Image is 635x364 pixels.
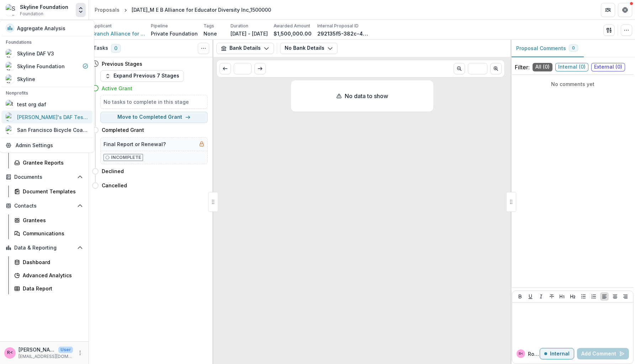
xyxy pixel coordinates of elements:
p: No comments yet [515,80,631,88]
span: External ( 0 ) [591,63,625,71]
p: Private Foundation [151,30,198,37]
span: All ( 0 ) [533,63,552,71]
div: Grantees [23,216,80,224]
button: Move to Completed Grant [100,112,208,123]
p: [EMAIL_ADDRESS][DOMAIN_NAME] [18,353,73,360]
button: Open Data & Reporting [3,242,86,253]
p: Rose B [528,350,540,358]
button: Open Documents [3,171,86,183]
p: Applicant [92,23,112,29]
h4: Previous Stages [102,60,142,68]
a: Document Templates [11,186,86,197]
span: Data & Reporting [14,245,74,251]
a: Communications [11,227,86,239]
button: Scroll to previous page [219,63,231,74]
button: Bold [516,292,524,301]
div: Grantee Reports [23,159,80,166]
button: Heading 1 [558,292,566,301]
p: Internal [550,351,570,357]
button: Italicize [537,292,545,301]
nav: breadcrumb [92,5,274,15]
button: Ordered List [589,292,598,301]
button: No Bank Details [280,43,338,54]
button: Underline [526,292,535,301]
span: Contacts [14,203,74,209]
div: Data Report [23,285,80,292]
p: 292135f5-382c-4aad-951e-f2997312a467 [317,30,371,37]
a: Advanced Analytics [11,269,86,281]
span: Documents [14,174,74,180]
h4: Declined [102,167,124,175]
div: Communications [23,230,80,237]
button: Open Contacts [3,200,86,212]
span: 0 [572,45,575,50]
button: Align Right [621,292,630,301]
button: Heading 2 [568,292,577,301]
button: Expand Previous 7 Stages [100,70,184,82]
button: Bullet List [579,292,588,301]
a: Dashboard [11,256,86,268]
div: Dashboard [23,258,80,266]
button: Internal [540,348,574,359]
p: No data to show [345,92,388,100]
a: Data Report [11,283,86,294]
p: None [203,30,217,37]
p: Incomplete [111,154,141,161]
h4: Completed Grant [102,126,144,134]
span: 0 [111,44,121,53]
button: Scroll to next page [490,63,502,74]
div: Advanced Analytics [23,272,80,279]
button: Partners [601,3,615,17]
button: Align Center [611,292,619,301]
h3: Tasks [93,45,108,51]
button: Scroll to next page [254,63,266,74]
div: Rose Brookhouse <rose@skylinefoundation.org> [519,352,523,355]
h4: Active Grant [102,85,132,92]
a: Grantee Reports [11,157,86,168]
button: Scroll to previous page [454,63,465,74]
a: Grantees [11,214,86,226]
span: Internal ( 0 ) [555,63,588,71]
button: More [76,349,84,357]
button: Proposal Comments [510,40,584,57]
p: Tags [203,23,214,29]
div: Skyline Foundation [20,3,68,11]
div: [DATE]_M E B Alliance for Educator Diversity Inc_1500000 [132,6,271,14]
button: Align Left [600,292,609,301]
div: Proposals [95,6,120,14]
p: User [58,347,73,353]
button: Bank Details [216,43,274,54]
button: Strike [547,292,556,301]
p: Awarded Amount [274,23,310,29]
span: Foundation [20,11,43,17]
button: Add Comment [577,348,629,359]
div: Rose Brookhouse <rose@skylinefoundation.org> [7,350,13,355]
img: Skyline Foundation [6,4,17,16]
p: [DATE] - [DATE] [231,30,268,37]
h4: Cancelled [102,182,127,189]
h5: No tasks to complete in this stage [104,98,205,106]
button: Get Help [618,3,632,17]
p: $1,500,000.00 [274,30,312,37]
button: Toggle View Cancelled Tasks [198,43,209,54]
div: Document Templates [23,188,80,195]
p: Pipeline [151,23,168,29]
p: Internal Proposal ID [317,23,359,29]
h5: Final Report or Renewal? [104,140,166,148]
p: Duration [231,23,248,29]
button: Open entity switcher [76,3,86,17]
a: Proposals [92,5,122,15]
a: Branch Alliance for Educator Diversity Inc [92,30,145,37]
p: Filter: [515,63,530,71]
p: [PERSON_NAME] <[PERSON_NAME][EMAIL_ADDRESS][DOMAIN_NAME]> [18,346,55,353]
